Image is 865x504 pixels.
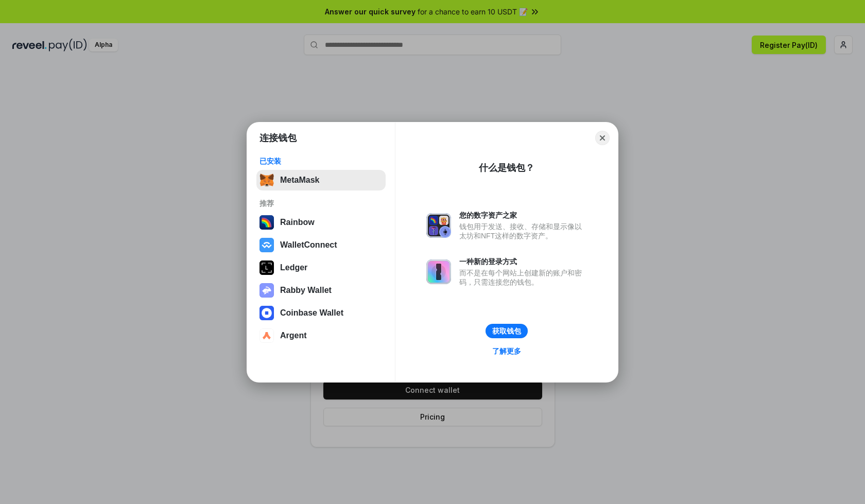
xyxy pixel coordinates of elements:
[259,173,274,187] img: svg+xml,%3Csvg%20fill%3D%22none%22%20height%3D%2233%22%20viewBox%3D%220%200%2035%2033%22%20width%...
[256,325,386,346] button: Argent
[595,131,610,145] button: Close
[280,331,307,340] div: Argent
[259,328,274,343] img: svg+xml,%3Csvg%20width%3D%2228%22%20height%3D%2228%22%20viewBox%3D%220%200%2028%2028%22%20fill%3D...
[459,211,587,220] div: 您的数字资产之家
[259,306,274,320] img: svg+xml,%3Csvg%20width%3D%2228%22%20height%3D%2228%22%20viewBox%3D%220%200%2028%2028%22%20fill%3D...
[256,303,386,323] button: Coinbase Wallet
[459,222,587,240] div: 钱包用于发送、接收、存储和显示像以太坊和NFT这样的数字资产。
[256,280,386,301] button: Rabby Wallet
[256,212,386,233] button: Rainbow
[459,257,587,266] div: 一种新的登录方式
[280,176,319,185] div: MetaMask
[459,268,587,287] div: 而不是在每个网站上创建新的账户和密码，只需连接您的钱包。
[280,263,307,272] div: Ledger
[259,157,383,166] div: 已安装
[280,218,315,227] div: Rainbow
[259,132,297,144] h1: 连接钱包
[492,326,521,336] div: 获取钱包
[256,235,386,255] button: WalletConnect
[486,344,527,358] a: 了解更多
[259,238,274,252] img: svg+xml,%3Csvg%20width%3D%2228%22%20height%3D%2228%22%20viewBox%3D%220%200%2028%2028%22%20fill%3D...
[259,260,274,275] img: svg+xml,%3Csvg%20xmlns%3D%22http%3A%2F%2Fwww.w3.org%2F2000%2Fsvg%22%20width%3D%2228%22%20height%3...
[280,308,343,318] div: Coinbase Wallet
[259,215,274,230] img: svg+xml,%3Csvg%20width%3D%22120%22%20height%3D%22120%22%20viewBox%3D%220%200%20120%20120%22%20fil...
[486,324,528,338] button: 获取钱包
[256,170,386,190] button: MetaMask
[426,259,451,284] img: svg+xml,%3Csvg%20xmlns%3D%22http%3A%2F%2Fwww.w3.org%2F2000%2Fsvg%22%20fill%3D%22none%22%20viewBox...
[426,213,451,238] img: svg+xml,%3Csvg%20xmlns%3D%22http%3A%2F%2Fwww.w3.org%2F2000%2Fsvg%22%20fill%3D%22none%22%20viewBox...
[259,283,274,298] img: svg+xml,%3Csvg%20xmlns%3D%22http%3A%2F%2Fwww.w3.org%2F2000%2Fsvg%22%20fill%3D%22none%22%20viewBox...
[259,199,383,208] div: 推荐
[256,257,386,278] button: Ledger
[479,162,534,174] div: 什么是钱包？
[492,346,521,356] div: 了解更多
[280,240,337,250] div: WalletConnect
[280,286,332,295] div: Rabby Wallet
